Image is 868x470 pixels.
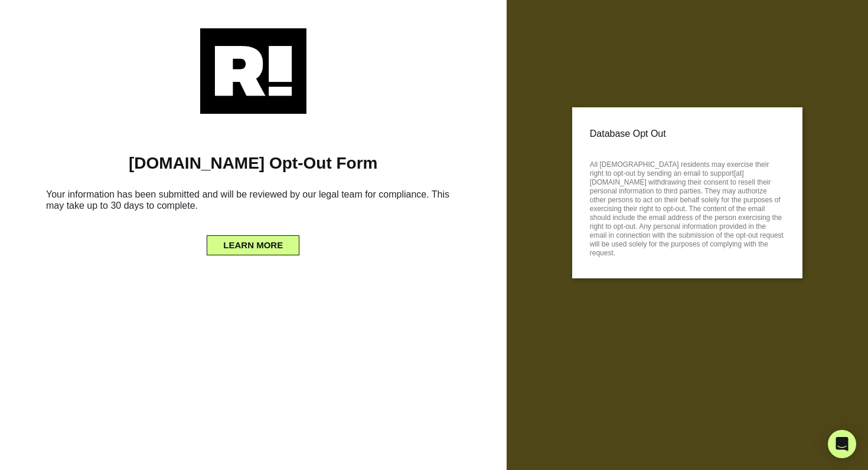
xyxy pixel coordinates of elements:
p: Database Opt Out [590,125,785,143]
button: LEARN MORE [207,235,299,255]
h1: [DOMAIN_NAME] Opt-Out Form [18,153,489,173]
img: Retention.com [200,28,306,114]
div: Open Intercom Messenger [828,430,856,458]
p: All [DEMOGRAPHIC_DATA] residents may exercise their right to opt-out by sending an email to suppo... [590,157,785,258]
a: LEARN MORE [207,237,299,246]
h6: Your information has been submitted and will be reviewed by our legal team for compliance. This m... [18,184,489,221]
